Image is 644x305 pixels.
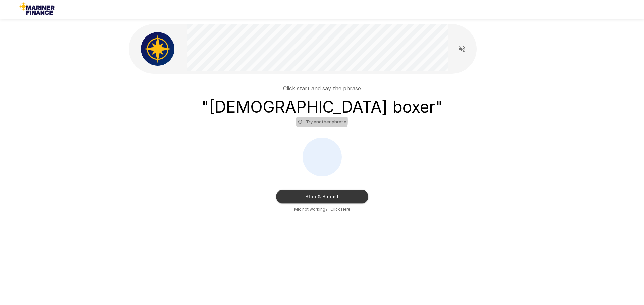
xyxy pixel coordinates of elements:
[455,42,469,56] button: Read questions aloud
[330,207,350,212] u: Click Here
[202,98,443,117] h3: " [DEMOGRAPHIC_DATA] boxer "
[283,84,361,92] p: Click start and say the phrase
[294,206,328,213] span: Mic not working?
[296,117,348,127] button: Try another phrase
[276,190,368,203] button: Stop & Submit
[141,32,174,66] img: mariner_avatar.png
